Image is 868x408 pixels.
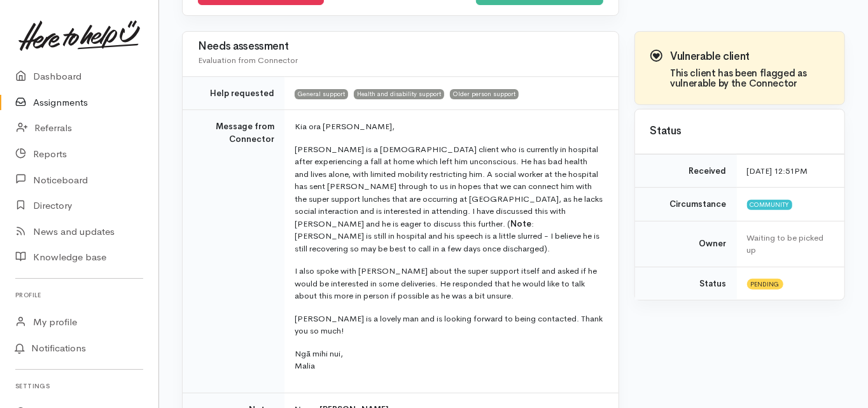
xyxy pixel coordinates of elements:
[295,348,603,372] p: Ngā mihi nui, Malia
[198,55,298,66] span: Evaluation from Connector
[635,267,737,300] td: Status
[15,286,143,304] h6: Profile
[295,313,603,337] p: [PERSON_NAME] is a lovely man and is looking forward to being contacted. Thank you so much!
[670,68,829,89] h4: This client has been flagged as vulnerable by the Connector
[295,265,603,302] p: I also spoke with [PERSON_NAME] about the super support itself and asked if he would be intereste...
[747,232,829,257] div: Waiting to be picked up
[295,89,348,99] span: General support
[183,76,284,110] td: Help requested
[295,120,603,133] p: Kia ora [PERSON_NAME],
[635,154,737,188] td: Received
[670,51,829,63] h3: Vulnerable client
[747,279,783,289] span: Pending
[450,89,519,99] span: Older person support
[650,125,829,137] h3: Status
[747,200,792,210] span: Community
[747,165,808,176] time: [DATE] 12:51PM
[183,110,284,393] td: Message from Connector
[510,218,531,229] b: Note
[295,143,603,255] p: [PERSON_NAME] is a [DEMOGRAPHIC_DATA] client who is currently in hospital after experiencing a fa...
[198,41,603,53] h3: Needs assessment
[354,89,444,99] span: Health and disability support
[635,188,737,222] td: Circumstance
[635,221,737,267] td: Owner
[15,377,143,395] h6: Settings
